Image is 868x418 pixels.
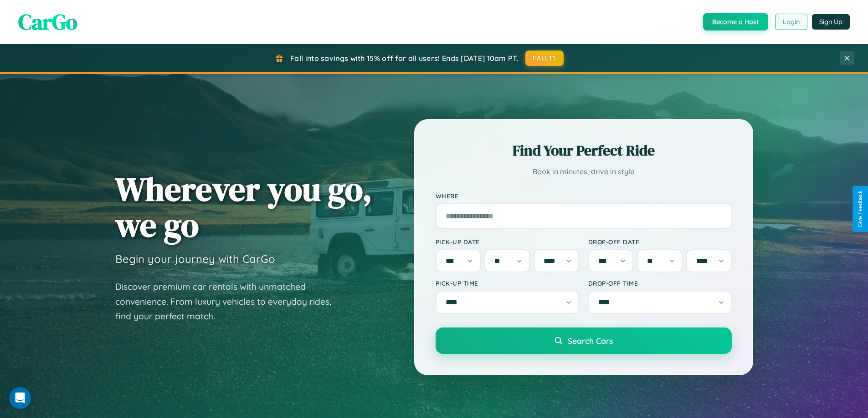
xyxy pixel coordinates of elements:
label: Where [436,192,732,200]
p: Discover premium car rentals with unmatched convenience. From luxury vehicles to everyday rides, ... [115,279,343,324]
span: Fall into savings with 15% off for all users! Ends [DATE] 10am PT. [290,54,519,63]
span: CarGo [18,7,77,37]
span: Search Cars [568,336,613,346]
button: Search Cars [436,327,732,354]
h1: Wherever you go, we go [115,171,372,243]
label: Pick-up Time [436,279,579,287]
label: Pick-up Date [436,238,579,246]
label: Drop-off Time [588,279,732,287]
h2: Find Your Perfect Ride [436,141,732,161]
button: Become a Host [703,13,768,30]
button: FALL15 [525,50,564,66]
button: Login [775,14,807,30]
iframe: Intercom live chat [9,387,31,409]
h3: Begin your journey with CarGo [115,252,275,266]
label: Drop-off Date [588,238,732,246]
button: Sign Up [812,14,850,30]
p: Book in minutes, drive in style [436,165,732,178]
div: Give Feedback [857,191,863,227]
